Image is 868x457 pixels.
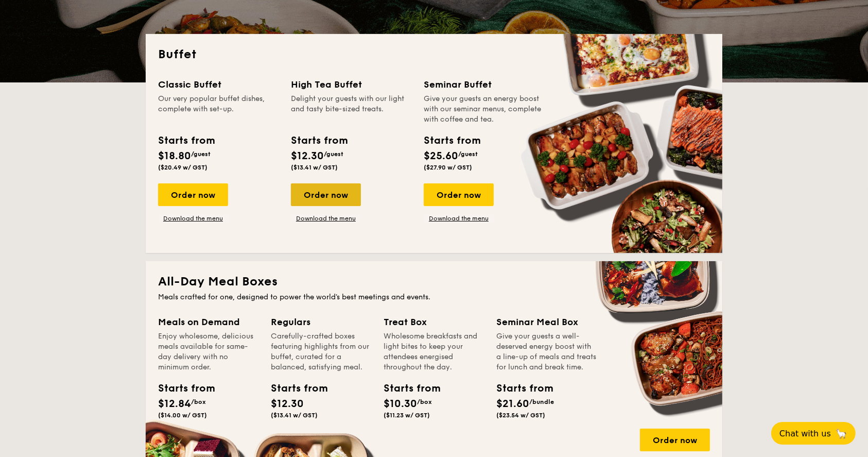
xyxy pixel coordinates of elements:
div: Our very popular buffet dishes, complete with set-up. [158,94,279,125]
span: /box [191,398,206,405]
div: Give your guests a well-deserved energy boost with a line-up of meals and treats for lunch and br... [496,331,597,373]
div: Starts from [158,381,204,396]
div: Order now [291,183,361,206]
div: Starts from [291,133,347,148]
span: /guest [324,150,343,158]
a: Download the menu [291,214,361,223]
a: Download the menu [424,214,494,223]
span: 🦙 [835,428,847,439]
span: $10.30 [384,398,417,410]
button: Chat with us🦙 [771,422,856,445]
a: Download the menu [158,214,228,223]
span: ($13.41 w/ GST) [271,412,318,419]
div: Seminar Meal Box [496,315,597,329]
span: ($23.54 w/ GST) [496,412,545,419]
h2: Buffet [158,46,710,63]
div: Order now [640,429,710,451]
span: /guest [458,150,478,158]
div: Meals on Demand [158,315,258,329]
span: $12.30 [291,150,324,162]
div: Wholesome breakfasts and light bites to keep your attendees energised throughout the day. [384,331,484,373]
div: Meals crafted for one, designed to power the world's best meetings and events. [158,292,710,302]
span: ($27.90 w/ GST) [424,164,472,171]
span: /guest [191,150,211,158]
div: Regulars [271,315,371,329]
span: Chat with us [779,429,831,438]
div: Starts from [496,381,543,396]
h2: All-Day Meal Boxes [158,274,710,290]
span: ($13.41 w/ GST) [291,164,338,171]
div: Carefully-crafted boxes featuring highlights from our buffet, curated for a balanced, satisfying ... [271,331,371,373]
span: ($20.49 w/ GST) [158,164,207,171]
div: Give your guests an energy boost with our seminar menus, complete with coffee and tea. [424,94,544,125]
div: Starts from [384,381,430,396]
div: Order now [158,183,228,206]
span: /bundle [529,398,554,405]
div: Enjoy wholesome, delicious meals available for same-day delivery with no minimum order. [158,331,258,373]
div: Seminar Buffet [424,77,544,92]
span: $12.30 [271,398,304,410]
span: /box [417,398,432,405]
div: Treat Box [384,315,484,329]
span: $18.80 [158,150,191,162]
span: $25.60 [424,150,458,162]
div: Delight your guests with our light and tasty bite-sized treats. [291,94,411,125]
div: Order now [424,183,494,206]
div: Starts from [158,133,214,148]
span: ($11.23 w/ GST) [384,412,430,419]
div: Starts from [271,381,317,396]
div: Classic Buffet [158,77,279,92]
span: $12.84 [158,398,191,410]
span: ($14.00 w/ GST) [158,412,207,419]
span: $21.60 [496,398,529,410]
div: High Tea Buffet [291,77,411,92]
div: Starts from [424,133,480,148]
